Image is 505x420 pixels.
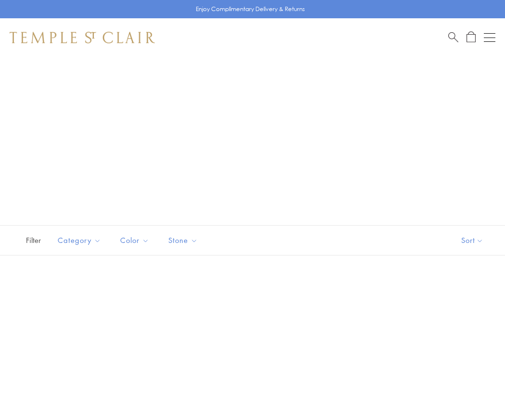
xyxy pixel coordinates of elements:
button: Color [113,229,156,251]
a: Open Shopping Bag [467,31,476,43]
button: Show sort by [440,226,505,255]
p: Enjoy Complimentary Delivery & Returns [196,4,305,14]
button: Category [50,229,108,251]
span: Category [53,234,108,246]
button: Open navigation [484,32,495,43]
img: Temple St. Clair [10,32,155,43]
button: Stone [161,229,205,251]
span: Color [115,234,156,246]
a: Search [448,31,458,43]
span: Stone [164,234,205,246]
